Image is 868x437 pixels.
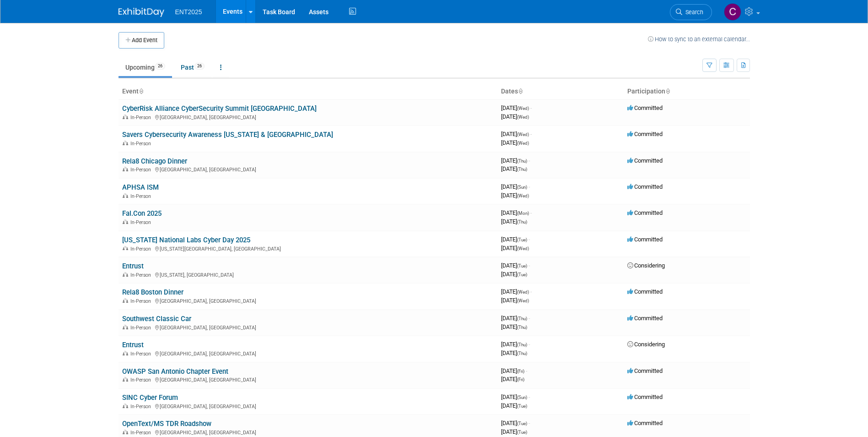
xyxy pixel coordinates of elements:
span: In-Person [130,219,154,225]
span: (Thu) [517,316,527,321]
span: In-Person [130,141,154,147]
span: In-Person [130,377,154,383]
span: In-Person [130,325,154,331]
img: In-Person Event [123,193,128,198]
span: In-Person [130,351,154,357]
a: Search [670,4,712,20]
span: (Wed) [517,115,529,120]
span: (Wed) [517,246,529,251]
div: [GEOGRAPHIC_DATA], [GEOGRAPHIC_DATA] [122,350,494,357]
img: In-Person Event [123,430,128,434]
span: (Sun) [517,185,527,190]
span: (Wed) [517,106,529,111]
span: (Wed) [517,298,529,303]
span: (Wed) [517,290,529,295]
a: Entrust [122,341,144,349]
img: In-Person Event [123,141,128,145]
span: [DATE] [501,402,527,409]
span: In-Person [130,272,154,278]
a: OWASP San Antonio Chapter Event [122,367,228,376]
div: [GEOGRAPHIC_DATA], [GEOGRAPHIC_DATA] [122,323,494,331]
span: - [530,104,532,111]
span: (Fri) [517,377,524,382]
span: (Tue) [517,430,527,435]
span: - [528,393,530,400]
span: (Thu) [517,158,527,164]
a: Sort by Participation Type [665,87,670,95]
a: SINC Cyber Forum [122,393,178,402]
span: In-Person [130,246,154,252]
span: In-Person [130,430,154,436]
span: [DATE] [501,157,530,164]
span: Committed [627,131,663,137]
span: (Thu) [517,219,527,224]
span: [DATE] [501,165,527,172]
span: (Thu) [517,167,527,172]
span: (Mon) [517,211,529,216]
span: Committed [627,393,663,400]
a: Entrust [122,262,144,270]
div: [US_STATE][GEOGRAPHIC_DATA], [GEOGRAPHIC_DATA] [122,245,494,252]
span: - [528,183,530,190]
img: In-Person Event [123,115,128,119]
img: In-Person Event [123,246,128,251]
a: Past26 [174,59,211,76]
span: (Thu) [517,325,527,330]
span: [DATE] [501,428,527,435]
div: [GEOGRAPHIC_DATA], [GEOGRAPHIC_DATA] [122,402,494,410]
span: Considering [627,341,665,348]
span: Committed [627,209,663,216]
span: [DATE] [501,218,527,225]
span: [DATE] [501,393,530,400]
span: [DATE] [501,271,527,278]
a: Rela8 Chicago Dinner [122,157,187,165]
a: Southwest Classic Car [122,315,191,323]
span: (Wed) [517,132,529,137]
div: [GEOGRAPHIC_DATA], [GEOGRAPHIC_DATA] [122,428,494,436]
span: In-Person [130,193,154,199]
span: [DATE] [501,288,532,295]
a: Rela8 Boston Dinner [122,288,183,296]
span: ENT2025 [175,8,202,16]
span: Committed [627,420,663,426]
span: [DATE] [501,183,530,190]
span: In-Person [130,167,154,173]
div: [GEOGRAPHIC_DATA], [GEOGRAPHIC_DATA] [122,165,494,173]
span: Committed [627,104,663,111]
span: [DATE] [501,131,532,137]
div: [GEOGRAPHIC_DATA], [GEOGRAPHIC_DATA] [122,297,494,304]
img: In-Person Event [123,404,128,408]
span: - [528,420,530,426]
span: - [530,131,532,137]
span: Committed [627,236,663,243]
span: (Tue) [517,272,527,277]
span: [DATE] [501,350,527,356]
span: (Tue) [517,237,527,242]
span: Search [682,9,703,16]
a: Savers Cybersecurity Awareness [US_STATE] & [GEOGRAPHIC_DATA] [122,131,333,139]
span: 26 [194,63,205,70]
span: (Tue) [517,421,527,426]
div: [GEOGRAPHIC_DATA], [GEOGRAPHIC_DATA] [122,376,494,383]
div: [GEOGRAPHIC_DATA], [GEOGRAPHIC_DATA] [122,113,494,120]
span: - [528,262,530,269]
span: Committed [627,288,663,295]
a: OpenText/MS TDR Roadshow [122,420,211,428]
span: (Wed) [517,193,529,198]
span: [DATE] [501,262,530,269]
span: Committed [627,157,663,164]
span: Considering [627,262,665,269]
span: (Tue) [517,263,527,268]
span: (Sun) [517,395,527,400]
span: (Thu) [517,351,527,356]
a: [US_STATE] National Labs Cyber Day 2025 [122,236,250,244]
span: - [526,367,527,374]
img: In-Person Event [123,377,128,382]
span: Committed [627,315,663,322]
th: Event [119,84,497,99]
span: [DATE] [501,209,532,216]
img: In-Person Event [123,272,128,277]
th: Participation [624,84,750,99]
a: APHSA ISM [122,183,159,191]
span: [DATE] [501,420,530,426]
